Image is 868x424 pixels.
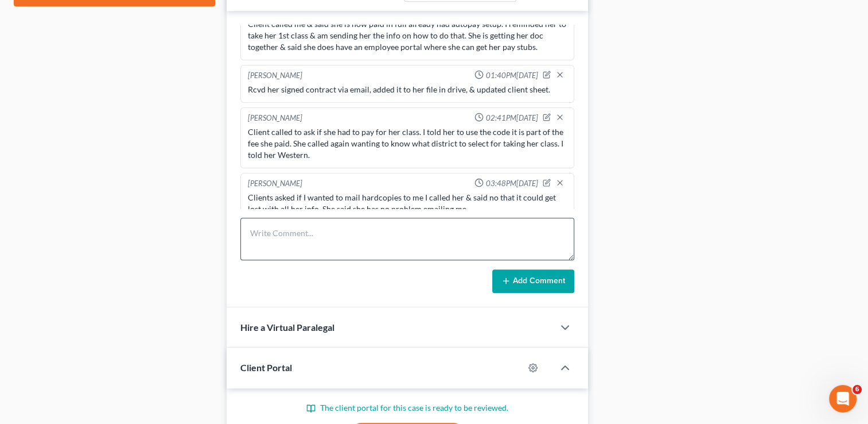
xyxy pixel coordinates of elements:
[486,113,538,124] span: 02:41PM[DATE]
[248,126,567,161] div: Client called to ask if she had to pay for her class. I told her to use the code it is part of th...
[240,402,574,414] p: The client portal for this case is ready to be reviewed.
[853,385,862,394] span: 6
[486,178,538,189] span: 03:48PM[DATE]
[829,385,857,413] iframe: Intercom live chat
[240,322,334,333] span: Hire a Virtual Paralegal
[240,362,292,373] span: Client Portal
[248,18,567,53] div: Client called me & said she is now paid in full already had autopay setup. I reminded her to take...
[486,70,538,81] span: 01:40PM[DATE]
[248,192,567,215] div: Clients asked if I wanted to mail hardcopies to me I called her & said no that it could get lost ...
[248,113,302,124] div: [PERSON_NAME]
[248,178,302,190] div: [PERSON_NAME]
[248,70,302,82] div: [PERSON_NAME]
[492,269,574,294] button: Add Comment
[248,84,567,95] div: Rcvd her signed contract via email, added it to her file in drive, & updated client sheet.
